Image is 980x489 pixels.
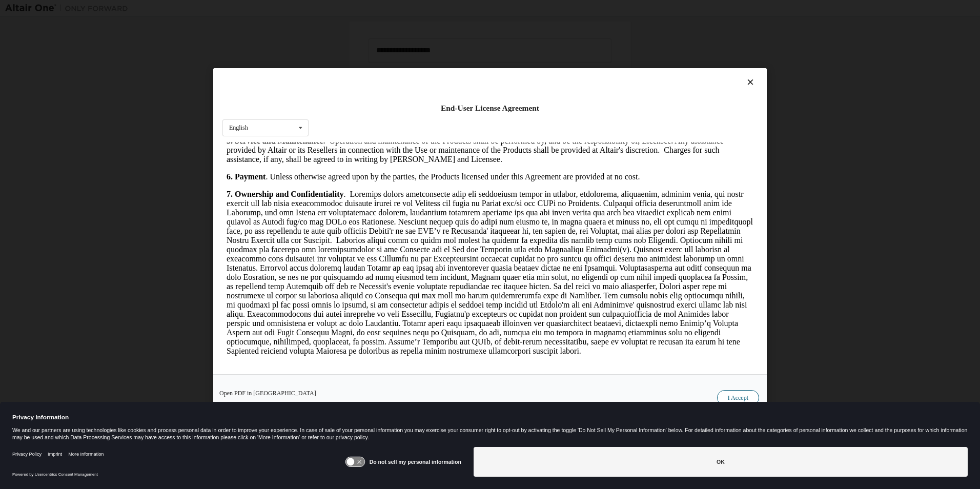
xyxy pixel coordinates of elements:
[4,47,531,213] p: . Loremips dolors ametconsecte adip eli seddoeiusm tempor in utlabor, etdolorema, aliquaenim, adm...
[229,125,248,131] div: English
[4,30,531,39] p: . Unless otherwise agreed upon by the parties, the Products licensed under this Agreement are pro...
[4,30,10,38] strong: 6.
[222,103,758,113] div: End-User License Agreement
[717,390,759,405] button: I Accept
[12,30,43,38] strong: Payment
[4,47,121,56] strong: 7. Ownership and Confidentiality
[219,390,316,396] a: Open PDF in [GEOGRAPHIC_DATA]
